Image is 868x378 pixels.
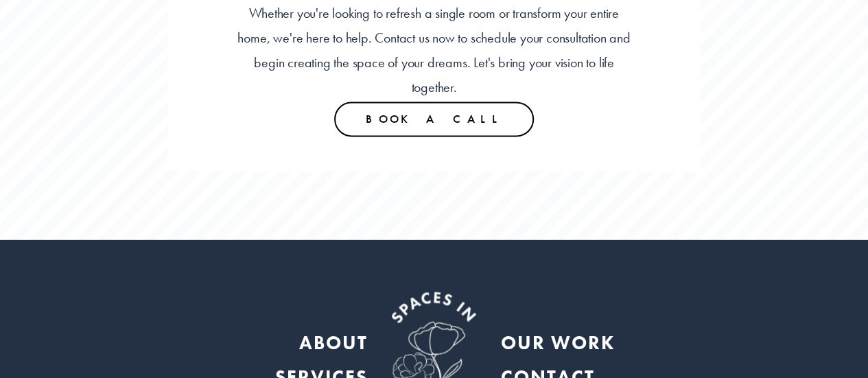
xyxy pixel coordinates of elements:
strong: ABOUT [299,331,368,355]
a: OUR WORK [500,326,615,360]
a: BOOK A CALL [334,102,534,136]
p: Whether you're looking to refresh a single room or transform your entire home, we're here to help... [235,1,634,99]
a: ABOUT [299,326,368,360]
strong: OUR WORK [500,331,615,355]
